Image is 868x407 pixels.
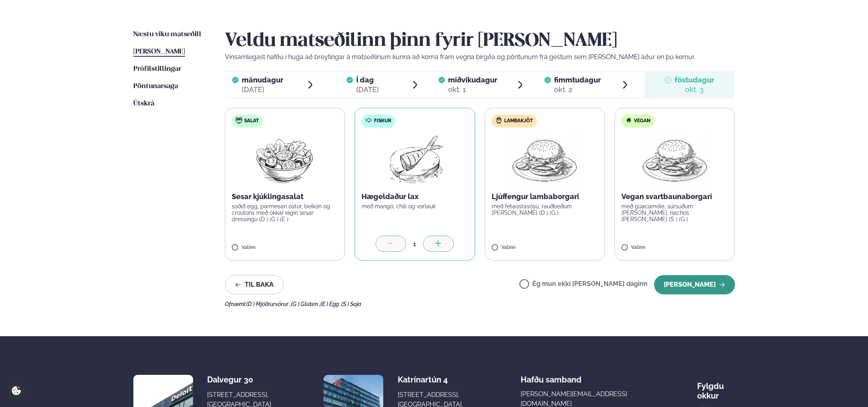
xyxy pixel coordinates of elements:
[356,75,379,85] span: Í dag
[249,134,320,185] img: Salad.png
[291,301,320,307] span: (G ) Glúten ,
[133,48,185,55] span: [PERSON_NAME]
[554,76,601,84] span: fimmtudagur
[521,368,581,384] span: Hafðu samband
[634,118,650,124] span: Vegan
[225,301,735,307] div: Ofnæmi:
[225,52,735,62] p: Vinsamlegast hafðu í huga að breytingar á matseðlinum kunna að koma fram vegna birgða og pöntunum...
[361,203,468,210] p: með mangó, chilí og vorlauk
[244,118,259,124] span: Salat
[492,203,598,216] p: með fetaostasósu, rauðbeðum [PERSON_NAME] (D ) (G )
[675,76,714,84] span: föstudagur
[621,203,728,222] p: með guacamole, súrsuðum [PERSON_NAME], nachos [PERSON_NAME] (S ) (G )
[625,117,632,123] img: Vegan.svg
[504,118,533,124] span: Lambakjöt
[242,76,283,84] span: mánudagur
[8,382,25,399] a: Cookie settings
[232,203,338,222] p: soðið egg, parmesan ostur, beikon og croutons með okkar eigin sesar dressingu (D ) (G ) (E )
[365,117,372,123] img: fish.svg
[242,85,283,95] div: [DATE]
[232,192,338,201] p: Sesar kjúklingasalat
[341,301,361,307] span: (S ) Soja
[236,117,242,123] img: salad.svg
[448,76,497,84] span: miðvikudagur
[509,134,580,185] img: Hamburger.png
[133,100,154,107] span: Útskrá
[225,30,735,52] h2: Veldu matseðilinn þinn fyrir [PERSON_NAME]
[225,275,284,294] button: Til baka
[621,192,728,201] p: Vegan svartbaunaborgari
[654,275,735,294] button: [PERSON_NAME]
[133,83,178,90] span: Pöntunarsaga
[133,99,154,109] a: Útskrá
[133,66,181,72] span: Prófílstillingar
[492,192,598,201] p: Ljúffengur lambaborgari
[133,31,201,38] span: Næstu viku matseðill
[675,85,714,95] div: okt. 3
[406,239,423,249] div: 1
[133,82,178,91] a: Pöntunarsaga
[320,301,341,307] span: (E ) Egg ,
[448,85,497,95] div: okt. 1
[554,85,601,95] div: okt. 2
[496,117,502,123] img: Lamb.svg
[246,301,291,307] span: (D ) Mjólkurvörur ,
[361,192,468,201] p: Hægeldaður lax
[398,375,462,384] div: Katrínartún 4
[207,375,271,384] div: Dalvegur 30
[356,85,379,95] div: [DATE]
[379,134,451,185] img: Fish.png
[133,30,201,39] a: Næstu viku matseðill
[374,118,391,124] span: Fiskur
[639,134,710,185] img: Hamburger.png
[133,47,185,57] a: [PERSON_NAME]
[697,375,735,401] div: Fylgdu okkur
[133,64,181,74] a: Prófílstillingar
